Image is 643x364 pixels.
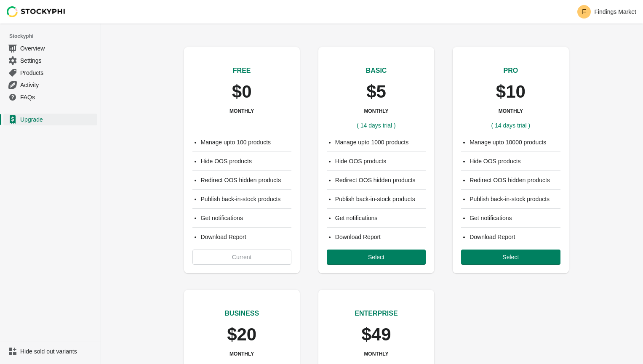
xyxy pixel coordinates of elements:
[366,67,387,74] span: BASIC
[470,138,560,146] li: Manage upto 10000 products
[227,325,256,344] p: $20
[201,195,291,203] li: Publish back-in-stock products
[232,82,252,101] p: $0
[201,138,291,146] li: Manage upto 100 products
[3,42,97,54] a: Overview
[335,214,426,222] li: Get notifications
[3,54,97,66] a: Settings
[368,254,384,260] span: Select
[201,233,291,241] li: Download Report
[7,6,66,17] img: Stockyphi
[574,3,640,20] button: Avatar with initials FFindings Market
[233,67,251,74] span: FREE
[201,157,291,165] li: Hide OOS products
[470,195,560,203] li: Publish back-in-stock products
[361,325,391,344] p: $49
[355,310,398,317] span: ENTERPRISE
[229,351,254,357] h3: MONTHLY
[327,250,426,265] button: Select
[9,32,101,40] span: Stockyphi
[3,114,97,125] a: Upgrade
[20,115,96,124] span: Upgrade
[3,345,97,357] a: Hide sold out variants
[364,108,388,114] h3: MONTHLY
[201,214,291,222] li: Get notifications
[3,79,97,91] a: Activity
[20,93,96,101] span: FAQs
[503,67,518,74] span: PRO
[229,108,254,114] h3: MONTHLY
[335,233,426,241] li: Download Report
[496,82,526,101] p: $10
[20,347,96,356] span: Hide sold out variants
[499,108,523,114] h3: MONTHLY
[577,5,591,19] span: Avatar with initials F
[502,254,519,260] span: Select
[20,56,96,65] span: Settings
[364,351,388,357] h3: MONTHLY
[357,122,396,129] span: ( 14 days trial )
[3,91,97,103] a: FAQs
[3,66,97,79] a: Products
[335,138,426,146] li: Manage upto 1000 products
[470,214,560,222] li: Get notifications
[582,8,587,16] text: F
[224,310,259,317] span: BUSINESS
[491,122,531,129] span: ( 14 days trial )
[201,176,291,184] li: Redirect OOS hidden products
[461,250,560,265] button: Select
[20,44,96,53] span: Overview
[366,82,386,101] p: $5
[470,233,560,241] li: Download Report
[335,195,426,203] li: Publish back-in-stock products
[470,176,560,184] li: Redirect OOS hidden products
[594,8,636,15] p: Findings Market
[335,157,426,165] li: Hide OOS products
[20,69,96,77] span: Products
[470,157,560,165] li: Hide OOS products
[20,81,96,89] span: Activity
[335,176,426,184] li: Redirect OOS hidden products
